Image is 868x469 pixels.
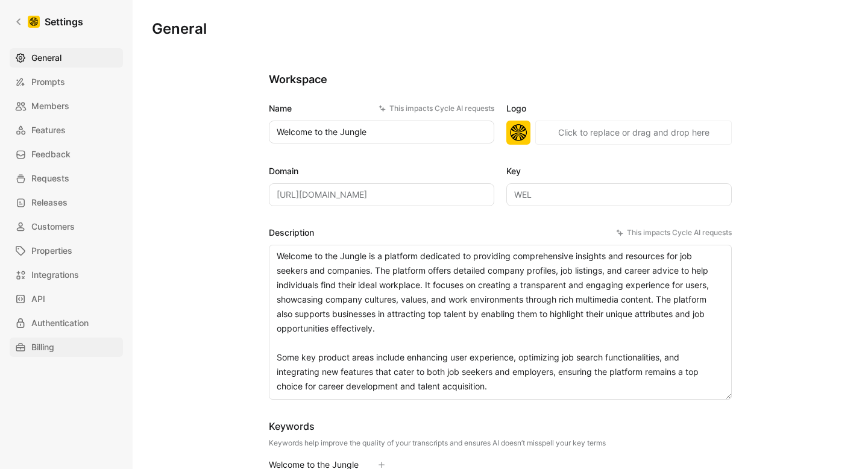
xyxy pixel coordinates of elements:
[31,268,79,282] span: Integrations
[31,51,61,65] span: General
[506,164,732,178] label: Key
[10,217,123,236] a: Customers
[10,338,123,357] a: Billing
[10,96,123,116] a: Members
[269,164,494,178] label: Domain
[31,147,71,162] span: Feedback
[31,171,69,186] span: Requests
[31,99,69,113] span: Members
[506,101,732,116] label: Logo
[269,101,494,116] label: Name
[10,313,123,333] a: Authentication
[269,183,494,206] input: Some placeholder
[10,48,123,68] a: General
[152,19,207,39] h1: General
[269,438,606,448] div: Keywords help improve the quality of your transcripts and ensures AI doesn’t misspell your key terms
[10,145,123,164] a: Feedback
[31,195,68,210] span: Releases
[269,225,732,240] label: Description
[616,227,732,239] div: This impacts Cycle AI requests
[269,419,606,433] div: Keywords
[31,244,72,258] span: Properties
[31,316,89,330] span: Authentication
[31,123,66,137] span: Features
[10,193,123,212] a: Releases
[45,14,83,29] h1: Settings
[506,121,530,145] img: logo
[535,121,732,145] button: Click to replace or drag and drop here
[10,72,123,92] a: Prompts
[31,292,45,306] span: API
[31,75,65,89] span: Prompts
[31,219,75,234] span: Customers
[269,245,732,400] textarea: Welcome to the Jungle is a platform dedicated to providing comprehensive insights and resources f...
[10,241,123,260] a: Properties
[10,289,123,309] a: API
[31,340,54,354] span: Billing
[10,265,123,285] a: Integrations
[10,10,88,34] a: Settings
[379,102,494,115] div: This impacts Cycle AI requests
[10,121,123,140] a: Features
[269,72,732,87] h2: Workspace
[10,169,123,188] a: Requests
